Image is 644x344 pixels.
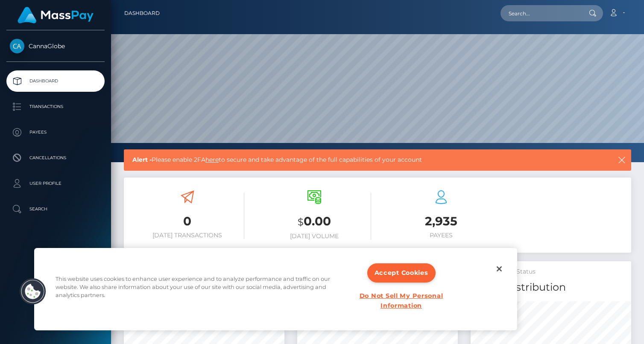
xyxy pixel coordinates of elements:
[10,75,101,87] p: Dashboard
[34,248,517,330] div: Cookie banner
[19,278,47,305] button: Cookies
[490,259,509,278] button: Close
[6,173,105,194] a: User Profile
[6,198,105,220] a: Search
[56,275,343,304] div: This website uses cookies to enhance user experience and to analyze performance and traffic on ou...
[34,248,517,330] div: Privacy
[501,5,581,21] input: Search...
[6,147,105,169] a: Cancellations
[367,263,436,283] button: Accept Cookies
[130,232,244,239] h6: [DATE] Transactions
[132,155,569,164] span: Please enable 2FA to secure and take advantage of the full capabilities of your account
[298,216,304,228] small: $
[10,100,101,113] p: Transactions
[6,42,105,50] span: CannaGlobe
[384,213,498,230] h3: 2,935
[384,232,498,239] h6: Payees
[257,213,371,230] h3: 0.00
[124,4,160,22] a: Dashboard
[6,96,105,117] a: Transactions
[257,233,371,240] h6: [DATE] Volume
[130,213,244,230] h3: 0
[6,70,105,92] a: Dashboard
[10,203,101,216] p: Search
[477,268,625,276] h5: Transactions Status
[353,287,449,315] button: Do Not Sell My Personal Information
[6,122,105,143] a: Payees
[477,280,625,295] h4: Daily Distribution
[132,156,152,163] b: Alert -
[18,7,94,23] img: MassPay Logo
[10,152,101,164] p: Cancellations
[205,156,219,163] a: here
[10,39,24,53] img: CannaGlobe
[10,177,101,190] p: User Profile
[10,126,101,139] p: Payees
